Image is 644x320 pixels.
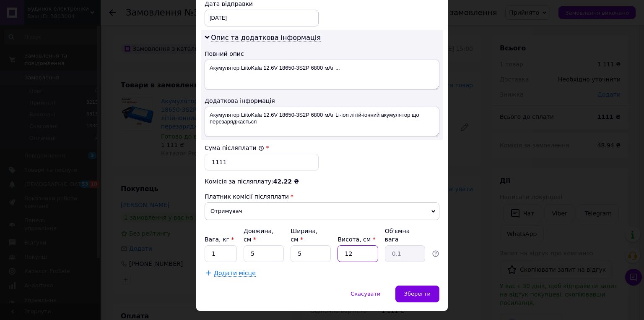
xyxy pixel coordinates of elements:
[205,236,234,243] label: Вага, кг
[205,202,439,220] span: Отримувач
[205,60,439,90] textarea: Акумулятор LiitoKala 12.6V 18650-3S2P 6800 мАг ...
[244,228,274,243] label: Довжина, см
[273,178,299,185] span: 42.22 ₴
[291,228,317,243] label: Ширина, см
[338,236,375,243] label: Висота, см
[205,177,439,186] div: Комісія за післяплату:
[351,291,380,297] span: Скасувати
[205,144,264,151] label: Сума післяплати
[205,50,439,58] div: Повний опис
[205,193,289,200] span: Платник комісії післяплати
[205,97,439,105] div: Додаткова інформація
[404,291,431,297] span: Зберегти
[385,227,425,244] div: Об'ємна вага
[214,270,256,277] span: Додати місце
[211,34,321,42] span: Опис та додаткова інформація
[205,107,439,137] textarea: Акумулятор LiitoKala 12.6V 18650-3S2P 6800 мАг Li-ion літій-іонний акумулятор що перезаряджається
